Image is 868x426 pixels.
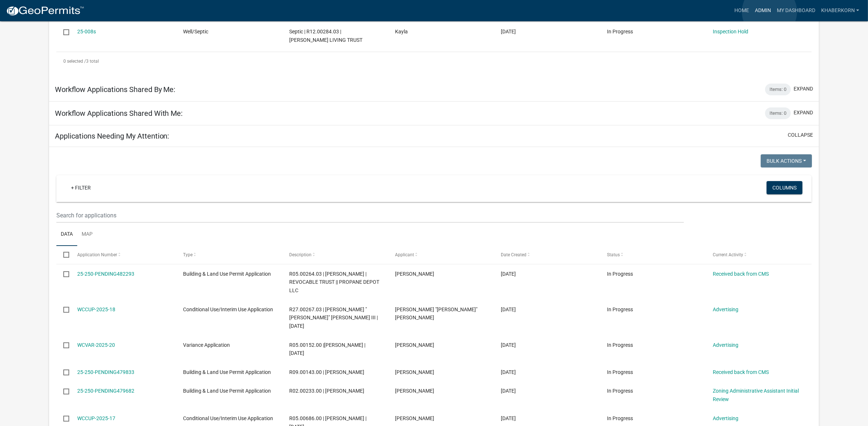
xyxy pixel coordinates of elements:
[731,4,752,18] a: Home
[607,29,633,34] span: In Progress
[395,369,434,375] span: Jason Merchlewitz
[788,131,813,139] button: collapse
[77,415,115,421] a: WCCUP-2025-17
[761,154,812,168] button: Bulk Actions
[70,246,176,264] datatable-header-cell: Application Number
[183,29,208,34] span: Well/Septic
[713,252,743,257] span: Current Activity
[607,388,633,394] span: In Progress
[706,246,812,264] datatable-header-cell: Current Activity
[183,306,273,312] span: Conditional Use/Interim Use Application
[713,306,738,312] a: Advertising
[282,246,388,264] datatable-header-cell: Description
[63,59,86,64] span: 0 selected /
[713,29,748,34] a: Inspection Hold
[77,271,134,277] a: 25-250-PENDING482293
[183,388,271,394] span: Building & Land Use Permit Application
[818,4,862,18] a: khaberkorn
[56,246,70,264] datatable-header-cell: Select
[183,415,273,421] span: Conditional Use/Interim Use Application
[56,52,812,70] div: 3 total
[501,342,516,348] span: 09/19/2025
[65,181,97,194] a: + Filter
[600,246,706,264] datatable-header-cell: Status
[77,388,134,394] a: 25-250-PENDING479682
[794,109,813,117] button: expand
[765,84,791,95] div: Items: 0
[607,369,633,375] span: In Progress
[713,415,738,421] a: Advertising
[176,246,282,264] datatable-header-cell: Type
[289,388,364,394] span: R02.00233.00 | HEIDI NORTON
[501,369,516,375] span: 09/17/2025
[607,342,633,348] span: In Progress
[289,252,312,257] span: Description
[55,85,176,94] h5: Workflow Applications Shared By Me:
[289,271,379,294] span: R05.00264.03 | ALAN H THORSON | REVOCABLE TRUST || PROPANE DEPOT LLC
[289,306,378,329] span: R27.00267.03 | John "Lee" Schweisberger III | 09/22/2025
[183,369,271,375] span: Building & Land Use Permit Application
[77,223,97,246] a: Map
[395,342,434,348] span: Seth Tentis
[607,306,633,312] span: In Progress
[77,252,117,257] span: Application Number
[55,109,183,118] h5: Workflow Applications Shared With Me:
[774,4,818,18] a: My Dashboard
[289,369,364,375] span: R09.00143.00 | JASON MERCHLEWITZ
[395,252,414,257] span: Applicant
[395,415,434,421] span: Amanda R Caturia
[395,29,408,34] span: Kayla
[395,388,434,394] span: Heidi Norton
[183,271,271,277] span: Building & Land Use Permit Application
[501,29,516,34] span: 05/01/2025
[752,4,774,18] a: Admin
[501,415,516,421] span: 09/15/2025
[56,223,77,246] a: Data
[388,246,494,264] datatable-header-cell: Applicant
[183,342,230,348] span: Variance Application
[501,306,516,312] span: 09/21/2025
[55,132,169,140] h5: Applications Needing My Attention:
[77,369,134,375] a: 25-250-PENDING479833
[56,208,684,223] input: Search for applications
[501,271,516,277] span: 09/22/2025
[713,271,769,277] a: Received back from CMS
[607,252,620,257] span: Status
[395,306,477,321] span: John "Lee" Schweisberger III
[289,29,362,43] span: Septic | R12.00284.03 | DONDLINGER LIVING TRUST
[607,415,633,421] span: In Progress
[501,388,516,394] span: 09/17/2025
[289,342,365,356] span: R05.00152.00 |Seth Tentis | 09/19/2025
[607,271,633,277] span: In Progress
[501,252,527,257] span: Date Created
[77,342,115,348] a: WCVAR-2025-20
[765,107,791,119] div: Items: 0
[794,85,813,93] button: expand
[494,246,600,264] datatable-header-cell: Date Created
[395,271,434,277] span: Michael T Sholing
[713,342,738,348] a: Advertising
[77,306,115,312] a: WCCUP-2025-18
[713,388,799,402] a: Zoning Administrative Assistant Initial Review
[77,29,96,34] a: 25-008s
[713,369,769,375] a: Received back from CMS
[767,181,802,194] button: Columns
[183,252,193,257] span: Type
